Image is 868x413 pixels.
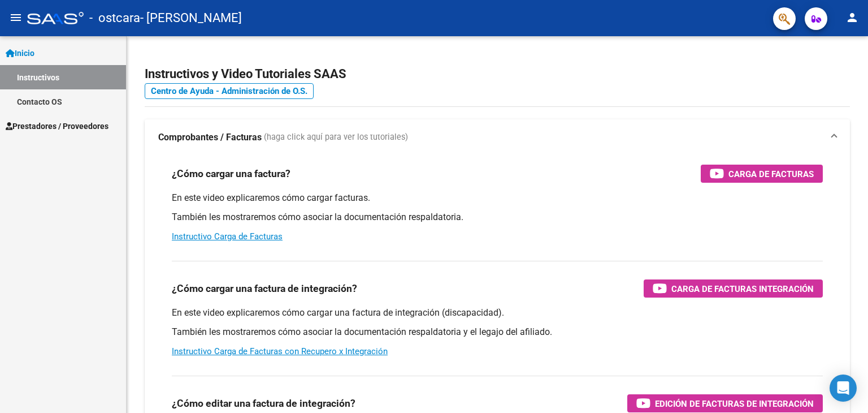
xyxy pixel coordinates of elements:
[172,281,357,296] h3: ¿Cómo cargar una factura de integración?
[145,119,850,156] mat-expansion-panel-header: Comprobantes / Facturas (haga click aquí para ver los tutoriales)
[172,166,290,182] h3: ¿Cómo cargar una factura?
[9,11,23,24] mat-icon: menu
[6,120,108,132] span: Prestadores / Proveedores
[145,63,850,85] h2: Instructivos y Video Tutoriales SAAS
[172,326,823,338] p: También les mostraremos cómo asociar la documentación respaldatoria y el legajo del afiliado.
[145,83,314,99] a: Centro de Ayuda - Administración de O.S.
[172,211,823,223] p: También les mostraremos cómo asociar la documentación respaldatoria.
[264,131,408,144] span: (haga click aquí para ver los tutoriales)
[89,6,140,31] span: - ostcara
[728,167,814,181] span: Carga de Facturas
[172,395,355,411] h3: ¿Cómo editar una factura de integración?
[671,282,814,296] span: Carga de Facturas Integración
[172,192,823,204] p: En este video explicaremos cómo cargar facturas.
[655,397,814,411] span: Edición de Facturas de integración
[158,131,262,144] strong: Comprobantes / Facturas
[172,307,823,319] p: En este video explicaremos cómo cargar una factura de integración (discapacidad).
[701,165,823,183] button: Carga de Facturas
[845,11,859,24] mat-icon: person
[172,346,388,356] a: Instructivo Carga de Facturas con Recupero x Integración
[627,394,823,412] button: Edición de Facturas de integración
[140,6,242,31] span: - [PERSON_NAME]
[830,375,857,402] div: Open Intercom Messenger
[6,47,34,59] span: Inicio
[644,279,823,298] button: Carga de Facturas Integración
[172,231,283,242] a: Instructivo Carga de Facturas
